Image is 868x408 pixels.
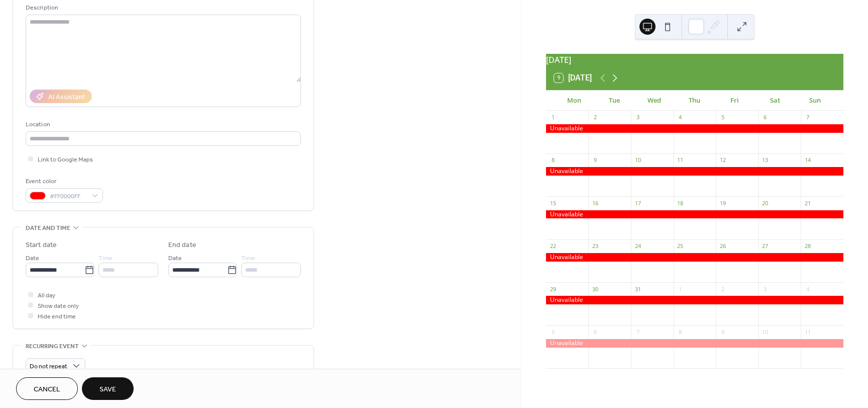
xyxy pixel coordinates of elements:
div: 26 [719,242,726,250]
button: Cancel [16,377,78,400]
span: Link to Google Maps [38,154,93,165]
div: End date [168,240,196,251]
div: 12 [719,156,726,164]
span: Cancel [34,384,60,395]
span: Show date only [38,301,79,311]
span: Recurring event [26,341,79,352]
span: All day [38,290,55,301]
div: 2 [591,114,599,121]
div: 23 [591,242,599,250]
div: 8 [677,328,684,336]
button: Save [82,377,134,400]
div: 9 [719,328,726,336]
div: 5 [719,114,726,121]
div: [DATE] [546,54,843,66]
button: 9[DATE] [551,71,595,85]
div: 27 [762,242,769,250]
div: 5 [549,328,557,336]
div: Unavailable [546,253,843,262]
div: 6 [591,328,599,336]
div: 6 [762,114,769,121]
div: Unavailable [546,296,843,304]
div: Wed [634,91,675,111]
div: Unavailable [546,339,843,348]
div: 31 [634,285,641,293]
div: Sun [795,91,835,111]
div: 3 [634,114,641,121]
div: 3 [762,285,769,293]
div: Start date [26,240,57,251]
div: Event color [26,176,101,187]
span: Date and time [26,223,70,233]
span: Do not repeat [30,361,67,372]
span: Hide end time [38,311,76,322]
div: 21 [804,199,811,207]
div: Unavailable [546,210,843,219]
div: 22 [549,242,557,250]
div: 17 [634,199,641,207]
div: 30 [591,285,599,293]
div: Description [26,3,299,13]
div: 16 [591,199,599,207]
div: 14 [804,156,811,164]
div: Mon [554,91,594,111]
div: 1 [677,285,684,293]
div: 24 [634,242,641,250]
span: Time [98,253,113,264]
div: Thu [675,91,715,111]
div: 7 [634,328,641,336]
div: 1 [549,114,557,121]
span: Date [168,253,182,264]
div: 15 [549,199,557,207]
div: Location [26,119,299,130]
div: 28 [804,242,811,250]
span: Time [241,253,255,264]
div: Tue [594,91,634,111]
div: Sat [755,91,795,111]
div: Unavailable [546,167,843,176]
span: Date [26,253,39,264]
div: 7 [804,114,811,121]
div: 8 [549,156,557,164]
div: 19 [719,199,726,207]
div: 13 [762,156,769,164]
div: 18 [677,199,684,207]
div: 11 [804,328,811,336]
div: 11 [677,156,684,164]
div: 25 [677,242,684,250]
span: #FF0000FF [50,191,87,202]
div: 29 [549,285,557,293]
div: 9 [591,156,599,164]
div: 4 [677,114,684,121]
div: 10 [762,328,769,336]
div: Unavailable [546,124,843,133]
div: 4 [804,285,811,293]
div: Fri [715,91,755,111]
div: 20 [762,199,769,207]
div: 10 [634,156,641,164]
div: 2 [719,285,726,293]
span: Save [99,384,116,395]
